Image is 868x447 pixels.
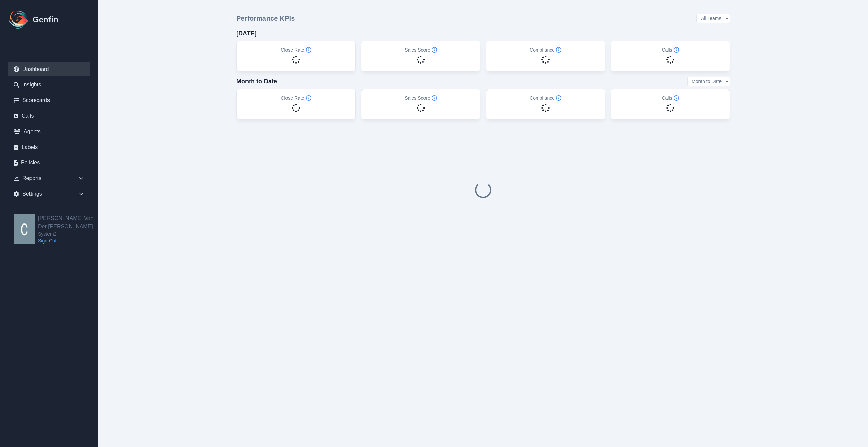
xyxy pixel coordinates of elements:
[8,140,90,154] a: Labels
[8,62,90,76] a: Dashboard
[8,172,90,185] div: Reports
[530,95,561,101] h5: Compliance
[674,95,679,101] span: Info
[405,95,437,101] h5: Sales Score
[8,9,30,31] img: Logo
[8,109,90,123] a: Calls
[8,187,90,201] div: Settings
[8,125,90,138] a: Agents
[281,46,311,53] h5: Close Rate
[306,95,311,101] span: Info
[405,46,437,53] h5: Sales Score
[662,46,679,53] h5: Calls
[33,14,58,25] h1: Genfin
[236,14,295,23] h3: Performance KPIs
[8,78,90,92] a: Insights
[556,95,561,101] span: Info
[306,47,311,53] span: Info
[38,237,98,244] a: Sign Out
[556,47,561,53] span: Info
[236,28,257,38] h4: [DATE]
[8,156,90,170] a: Policies
[432,95,437,101] span: Info
[662,95,679,101] h5: Calls
[236,77,277,86] h4: Month to Date
[38,214,98,231] h2: [PERSON_NAME] Van Der [PERSON_NAME]
[8,94,90,107] a: Scorecards
[38,231,98,237] span: System2
[674,47,679,53] span: Info
[530,46,561,53] h5: Compliance
[281,95,311,101] h5: Close Rate
[432,47,437,53] span: Info
[14,214,35,244] img: Cameron Van Der Valk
